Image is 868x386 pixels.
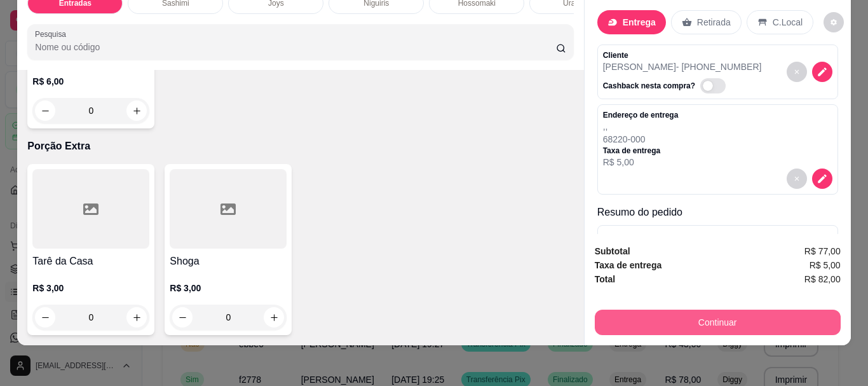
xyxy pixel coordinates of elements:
[812,169,832,189] button: decrease-product-quantity
[812,62,832,82] button: decrease-product-quantity
[603,120,679,133] p: , ,
[697,16,731,29] p: Retirada
[603,81,695,91] p: Cashback nesta compra?
[824,12,844,32] button: decrease-product-quantity
[595,260,662,270] strong: Taxa de entrega
[126,100,147,121] button: increase-product-quantity
[595,310,841,335] button: Continuar
[603,156,679,169] p: R$ 5,00
[804,244,841,258] span: R$ 77,00
[32,254,149,269] h4: Tarê da Casa
[126,307,147,327] button: increase-product-quantity
[796,232,832,245] p: R$ 37,00
[603,50,762,60] p: Cliente
[603,146,679,156] p: Taxa de entrega
[32,75,149,88] p: R$ 6,00
[172,307,193,327] button: decrease-product-quantity
[603,60,762,73] p: [PERSON_NAME] - [PHONE_NUMBER]
[787,169,807,189] button: decrease-product-quantity
[264,307,284,327] button: increase-product-quantity
[810,258,841,272] span: R$ 5,00
[170,282,287,294] p: R$ 3,00
[170,254,287,269] h4: Shoga
[603,231,690,246] p: 1 x
[35,29,71,39] label: Pesquisa
[623,16,656,29] p: Entrega
[603,110,679,120] p: Endereço de entrega
[595,246,630,256] strong: Subtotal
[35,100,55,121] button: decrease-product-quantity
[595,274,615,284] strong: Total
[35,307,55,327] button: decrease-product-quantity
[597,205,838,220] p: Resumo do pedido
[700,78,731,93] label: Automatic updates
[773,16,803,29] p: C.Local
[32,282,149,294] p: R$ 3,00
[603,133,679,146] p: 68220-000
[787,62,807,82] button: decrease-product-quantity
[27,139,573,154] p: Porção Extra
[35,41,556,53] input: Pesquisa
[804,272,841,286] span: R$ 82,00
